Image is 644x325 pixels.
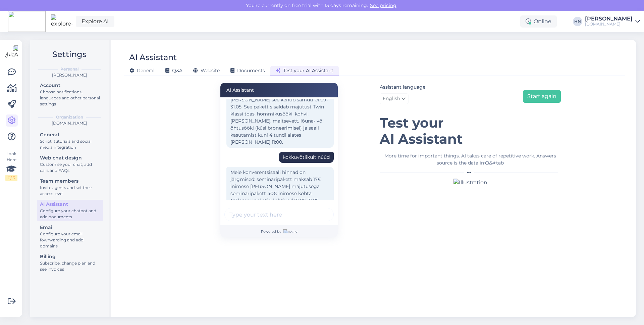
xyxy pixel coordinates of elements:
div: General [40,131,100,138]
div: Customise your chat, add calls and FAQs [40,161,100,174]
div: AI Assistant [220,83,338,97]
a: Explore AI [76,16,114,27]
div: Online [520,15,557,28]
div: AI Assistant [129,51,177,64]
a: See pricing [368,2,398,8]
div: AI Assistant [40,201,100,208]
label: Assistant language [380,84,426,91]
div: Configure your chatbot and add documents [40,208,100,220]
div: More time for important things. AI takes care of repetitive work. Answers source is the data in tab [380,152,561,167]
div: Email [40,224,100,231]
div: Look Here [5,151,17,181]
div: kokkuvõtlikult nüüd [283,154,330,161]
span: Website [193,67,220,74]
img: Illustration [453,179,487,187]
div: Account [40,82,100,89]
a: Team membersInvite agents and set their access level [37,177,103,198]
div: [PERSON_NAME] [36,72,103,78]
div: Configure your email fowrwarding and add domains [40,231,100,249]
div: Script, tutorials and social media integration [40,138,100,150]
span: English [383,95,400,102]
div: [DOMAIN_NAME] [36,120,103,126]
i: 'Q&A' [484,160,496,166]
a: English [380,93,409,104]
div: Subscribe, change plan and see invoices [40,260,100,272]
div: [PERSON_NAME] [585,16,633,21]
h1: Test your AI Assistant [380,115,561,147]
b: Organization [56,114,83,120]
span: Powered by [261,229,297,234]
a: GeneralScript, tutorials and social media integration [37,130,103,151]
div: Web chat design [40,154,100,161]
a: BillingSubscribe, change plan and see invoices [37,252,103,273]
a: Web chat designCustomise your chat, add calls and FAQs [37,153,103,175]
div: Meie konverentsisaali hinnad on järgmised: seminaripakett maksab 17€ inimese [PERSON_NAME] majutu... [226,167,334,206]
div: Team members [40,178,100,185]
h2: Settings [36,48,103,61]
div: [DOMAIN_NAME] [585,21,633,27]
span: General [129,67,155,74]
img: explore-ai [51,14,73,29]
span: Q&A [165,67,182,74]
div: Invite agents and set their access level [40,185,100,197]
div: 0 / 3 [5,175,17,181]
button: Start again [523,90,561,103]
img: Askly Logo [5,45,18,58]
div: Billing [40,253,100,260]
span: Test your AI Assistant [276,67,333,74]
a: [PERSON_NAME][DOMAIN_NAME] [585,16,640,27]
a: AccountChoose notifications, languages and other personal settings [37,81,103,108]
div: Choose notifications, languages and other personal settings [40,89,100,107]
span: Documents [230,67,265,74]
b: Personal [60,66,79,72]
div: HN [573,17,582,26]
input: Type your text here [224,208,334,221]
img: Askly [283,229,297,233]
a: AI AssistantConfigure your chatbot and add documents [37,200,103,221]
a: EmailConfigure your email fowrwarding and add domains [37,223,103,250]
